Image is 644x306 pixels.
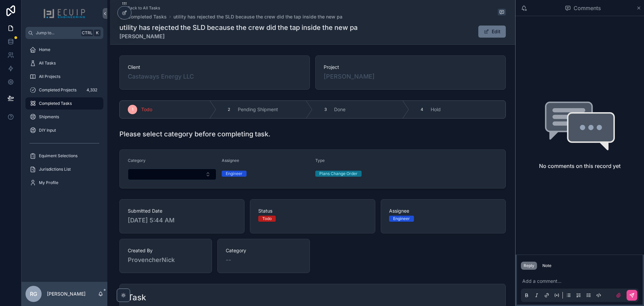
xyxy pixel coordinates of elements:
[25,177,103,189] a: My Profile
[119,23,358,32] h1: utility has rejected the SLD because the crew did the tap inside the new pa
[81,30,93,36] span: Ctrl
[431,106,441,113] span: Hold
[39,153,77,159] span: Equiment Selections
[173,13,342,20] a: utility has rejected the SLD because the crew did the tap inside the new pa
[128,255,204,265] span: ProvencherNick
[95,30,100,36] span: K
[128,247,204,254] span: Created By
[30,290,37,298] span: RG
[521,262,537,270] button: Reply
[47,291,86,297] p: [PERSON_NAME]
[421,107,423,112] span: 4
[25,44,103,56] a: Home
[128,72,194,81] a: Castaways Energy LLC
[39,128,56,133] span: DIY Input
[132,107,133,112] span: 1
[539,162,621,170] h2: No comments on this record yet
[25,124,103,136] a: DIY Input
[39,47,50,52] span: Home
[226,255,231,265] span: --
[127,5,160,11] span: Back to All Tasks
[25,71,103,83] a: All Projects
[119,13,167,20] a: Completed Tasks
[39,60,56,66] span: All Tasks
[127,13,167,20] span: Completed Tasks
[324,107,327,112] span: 3
[39,167,71,172] span: Jurisdictions List
[25,111,103,123] a: Shipments
[21,39,107,198] div: scrollable content
[128,64,302,71] span: Client
[389,208,497,214] span: Assignee
[228,107,230,112] span: 2
[540,262,554,270] button: Note
[238,106,278,113] span: Pending Shipment
[262,216,272,222] div: Todo
[85,86,99,94] div: 4,332
[478,26,506,38] button: Edit
[128,169,216,180] button: Select Button
[25,163,103,175] a: Jurisdictions List
[119,5,160,11] a: Back to All Tasks
[258,208,367,214] span: Status
[25,27,103,39] button: Jump to...CtrlK
[128,292,146,303] h2: Task
[128,216,236,225] span: [DATE] 5:44 AM
[226,247,302,254] span: Category
[128,158,146,163] span: Category
[39,101,72,106] span: Completed Tasks
[39,87,76,93] span: Completed Projects
[222,158,239,163] span: Assignee
[324,72,375,81] a: [PERSON_NAME]
[25,97,103,110] a: Completed Tasks
[574,4,601,12] span: Comments
[39,180,58,185] span: My Profile
[393,216,410,222] div: Engineer
[25,84,103,96] a: Completed Projects4,332
[226,171,243,177] div: Engineer
[25,57,103,69] a: All Tasks
[542,263,551,268] div: Note
[324,64,497,71] span: Project
[119,32,358,40] strong: [PERSON_NAME]
[334,106,345,113] span: Done
[315,158,325,163] span: Type
[39,114,59,120] span: Shipments
[36,30,78,36] span: Jump to...
[25,150,103,162] a: Equiment Selections
[43,8,86,19] img: App logo
[319,171,358,177] div: Plans Change Order
[128,208,236,214] span: Submitted Date
[119,129,270,139] h1: Please select category before completing task.
[39,74,60,79] span: All Projects
[141,106,152,113] span: Todo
